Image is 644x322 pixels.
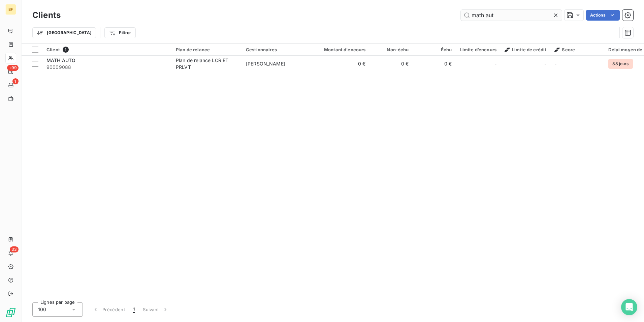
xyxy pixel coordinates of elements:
div: Échu [417,47,452,52]
span: +99 [7,65,19,71]
span: 1 [133,306,135,313]
span: Client [46,47,60,52]
div: Open Intercom Messenger [621,299,637,315]
h3: Clients [32,9,61,21]
span: MATH AUTO [46,57,75,63]
button: Suivant [139,302,173,317]
button: Précédent [88,302,129,317]
div: BF [5,4,16,15]
span: 88 jours [608,59,633,69]
div: Non-échu [374,47,409,52]
span: 33 [10,246,19,252]
div: Plan de relance LCR ET PRLVT [176,57,238,71]
div: Plan de relance [176,47,238,52]
div: Limite d’encours [460,47,496,52]
span: 90009088 [46,64,168,71]
button: [GEOGRAPHIC_DATA] [32,27,96,38]
button: Filtrer [104,27,135,38]
button: Actions [586,10,620,21]
div: Montant d'encours [316,47,366,52]
span: Score [554,47,575,52]
div: Gestionnaires [246,47,308,52]
td: 0 € [370,56,413,72]
span: - [554,61,556,66]
button: 1 [129,302,139,317]
input: Rechercher [461,10,562,21]
span: 1 [12,78,19,84]
span: - [544,60,546,67]
td: 0 € [312,56,370,72]
span: 1 [63,47,69,53]
span: 100 [38,306,46,313]
img: Logo LeanPay [5,307,16,318]
span: [PERSON_NAME] [246,61,285,66]
span: Limite de crédit [505,47,546,52]
span: - [494,60,496,67]
td: 0 € [413,56,456,72]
